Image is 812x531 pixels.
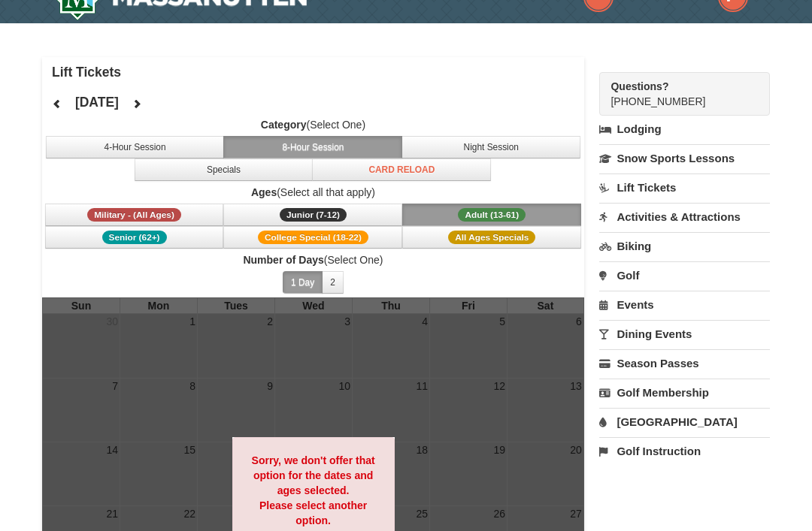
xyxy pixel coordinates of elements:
[599,291,770,318] a: Events
[402,226,581,249] button: All Ages Specials
[252,454,375,526] strong: Sorry, we don't offer that option for the dates and ages selected. Please select another option.
[45,204,224,226] button: Military - (All Ages)
[312,158,491,181] button: Card Reload
[46,136,225,158] button: 4-Hour Session
[599,116,770,143] a: Lodging
[448,231,535,244] span: All Ages Specials
[135,158,314,181] button: Specials
[599,349,770,377] a: Season Passes
[283,271,323,294] button: 1 Day
[42,185,584,200] label: (Select all that apply)
[599,173,770,201] a: Lift Tickets
[223,136,402,158] button: 8-Hour Session
[243,254,323,266] strong: Number of Days
[87,208,181,222] span: Military - (All Ages)
[599,320,770,348] a: Dining Events
[599,437,770,465] a: Golf Instruction
[611,80,668,92] strong: Questions?
[261,119,307,131] strong: Category
[402,204,581,226] button: Adult (13-61)
[611,79,743,107] span: [PHONE_NUMBER]
[42,252,584,267] label: (Select One)
[599,408,770,436] a: [GEOGRAPHIC_DATA]
[223,226,402,249] button: College Special (18-22)
[280,208,347,222] span: Junior (7-12)
[102,231,167,244] span: Senior (62+)
[458,208,526,222] span: Adult (13-61)
[258,231,368,244] span: College Special (18-22)
[599,232,770,260] a: Biking
[599,144,770,172] a: Snow Sports Lessons
[401,136,580,158] button: Night Session
[223,204,402,226] button: Junior (7-12)
[52,65,584,80] h4: Lift Tickets
[599,379,770,406] a: Golf Membership
[322,271,344,294] button: 2
[251,186,277,198] strong: Ages
[42,117,584,132] label: (Select One)
[599,203,770,231] a: Activities & Attractions
[45,226,224,249] button: Senior (62+)
[599,261,770,289] a: Golf
[75,95,119,110] h4: [DATE]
